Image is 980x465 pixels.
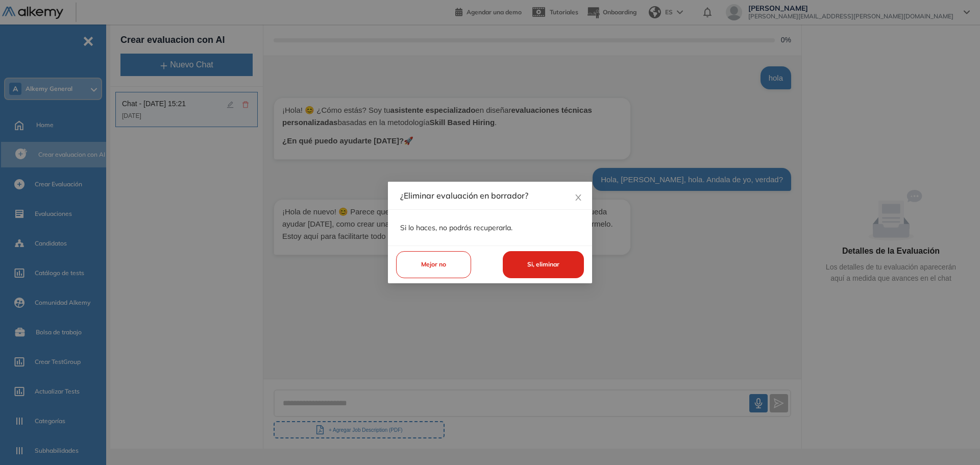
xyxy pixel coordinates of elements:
p: Si lo haces, no podrás recuperarla. [400,222,580,233]
div: ¿Eliminar evaluación en borrador? [400,190,580,201]
button: Close [565,182,592,209]
span: close [574,193,582,202]
button: Si, eliminar [503,251,584,278]
button: Mejor no [396,251,471,278]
